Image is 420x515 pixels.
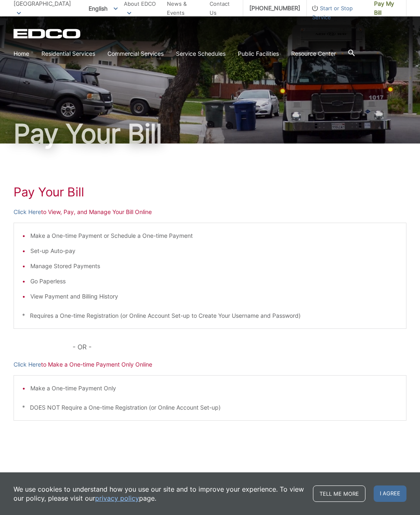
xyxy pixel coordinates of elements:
a: Click Here [14,360,41,369]
a: Service Schedules [176,49,226,58]
a: Residential Services [41,49,95,58]
li: Set-up Auto-pay [30,246,398,255]
a: Public Facilities [238,49,279,58]
li: Go Paperless [30,277,398,286]
a: Resource Center [291,49,336,58]
span: I agree [374,485,406,502]
p: to View, Pay, and Manage Your Bill Online [14,207,406,216]
a: Tell me more [313,485,365,502]
p: * Requires a One-time Registration (or Online Account Set-up to Create Your Username and Password) [22,311,398,320]
a: Home [14,49,29,58]
a: privacy policy [95,494,139,503]
p: - OR - [73,341,406,353]
a: EDCD logo. Return to the homepage. [14,29,82,39]
a: Click Here [14,207,41,216]
p: We use cookies to understand how you use our site and to improve your experience. To view our pol... [14,485,305,503]
li: Make a One-time Payment Only [30,384,398,393]
li: View Payment and Billing History [30,292,398,301]
h1: Pay Your Bill [14,121,406,147]
p: * DOES NOT Require a One-time Registration (or Online Account Set-up) [22,403,398,412]
a: Commercial Services [107,49,164,58]
li: Manage Stored Payments [30,262,398,271]
h1: Pay Your Bill [14,185,406,199]
span: English [82,2,124,15]
li: Make a One-time Payment or Schedule a One-time Payment [30,231,398,240]
p: to Make a One-time Payment Only Online [14,360,406,369]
